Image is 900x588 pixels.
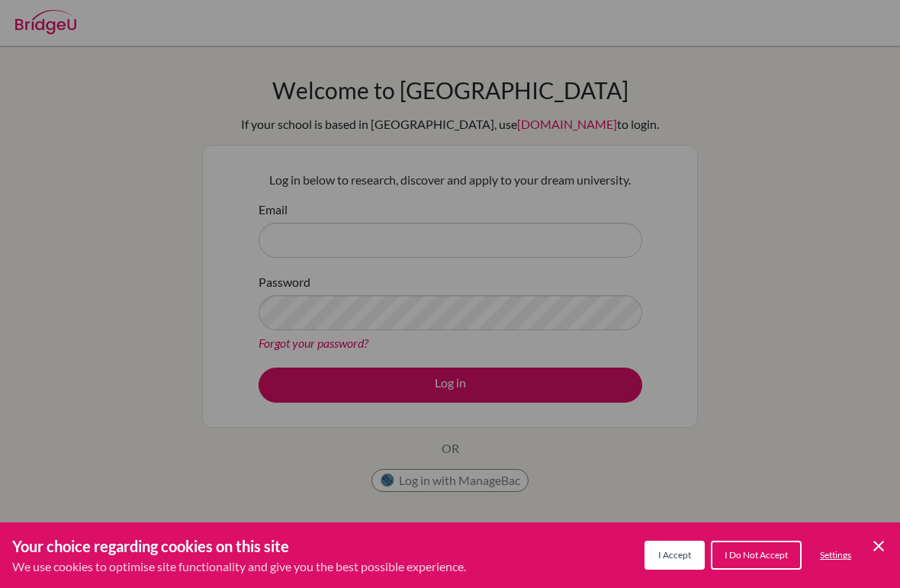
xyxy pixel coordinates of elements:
[644,541,705,570] button: I Accept
[711,541,802,570] button: I Do Not Accept
[869,537,888,555] button: Save and close
[725,549,788,561] span: I Do Not Accept
[12,557,466,576] p: We use cookies to optimise site functionality and give you the best possible experience.
[12,535,466,557] h3: Your choice regarding cookies on this site
[658,549,691,561] span: I Accept
[820,549,851,561] span: Settings
[808,542,863,568] button: Settings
